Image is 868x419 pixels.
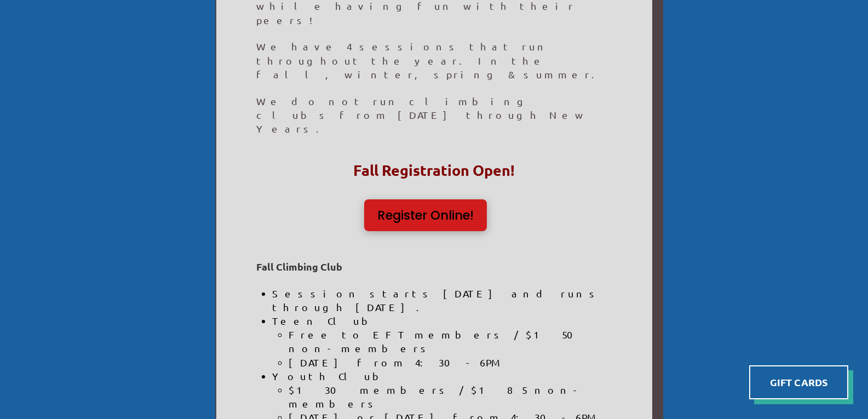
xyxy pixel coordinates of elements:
[256,39,612,81] p: We have 4 sessions that run throughout the year. In the fall, winter, spring & summer.
[353,160,515,179] span: Fall Registration Open!
[272,314,612,369] li: Teen Club
[256,94,612,136] p: We do not run climbing clubs from [DATE] through New Years.
[289,328,612,355] li: Free to EFT members / $150 non-members
[289,383,612,410] li: $130 members / $185 non-members
[289,355,612,369] li: [DATE] from 4:30-6PM
[272,286,612,314] li: Session starts [DATE] and runs through [DATE].
[377,209,474,222] span: Register Online!
[364,199,487,231] a: Register Online!
[256,260,342,273] strong: Fall Climbing Club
